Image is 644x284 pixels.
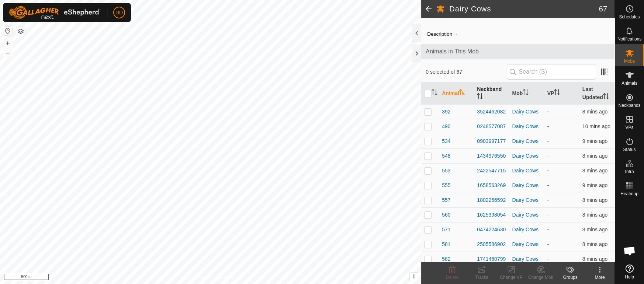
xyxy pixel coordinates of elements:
app-display-virtual-paddock-transition: - [547,123,549,129]
div: Dairy Cows [512,211,541,219]
div: 1802256592 [477,196,506,204]
div: Dairy Cows [512,108,541,116]
app-display-virtual-paddock-transition: - [547,241,549,247]
span: 17 Sept 2025, 9:52 am [582,212,607,218]
span: 67 [599,3,607,14]
div: Dairy Cows [512,167,541,175]
span: - [452,28,460,40]
button: – [3,48,12,57]
span: VPs [625,125,633,130]
app-display-virtual-paddock-transition: - [547,182,549,188]
span: Mobs [624,59,635,63]
span: 571 [442,226,450,234]
img: Gallagher Logo [9,6,101,19]
th: VP [544,83,579,105]
p-sorticon: Activate to sort [603,94,609,100]
span: Help [625,275,634,279]
span: 17 Sept 2025, 9:52 am [582,241,607,247]
div: 2422547715 [477,167,506,175]
span: Infra [625,169,634,174]
span: 560 [442,211,450,219]
span: 17 Sept 2025, 9:51 am [582,182,607,188]
div: 1741460799 [477,255,506,263]
span: Neckbands [618,103,640,108]
app-display-virtual-paddock-transition: - [547,227,549,232]
th: Neckband [474,83,509,105]
span: 581 [442,241,450,248]
app-display-virtual-paddock-transition: - [547,168,549,173]
span: 534 [442,137,450,145]
app-display-virtual-paddock-transition: - [547,212,549,218]
div: Tracks [467,274,496,281]
div: 1658563269 [477,182,506,189]
div: 0903997177 [477,137,506,145]
span: 17 Sept 2025, 9:52 am [582,256,607,262]
h2: Dairy Cows [449,4,599,13]
span: 17 Sept 2025, 9:51 am [582,153,607,159]
p-sorticon: Activate to sort [554,90,560,96]
div: Dairy Cows [512,137,541,145]
div: Dairy Cows [512,123,541,130]
div: 3524462082 [477,108,506,116]
div: Change Mob [526,274,555,281]
app-display-virtual-paddock-transition: - [547,153,549,159]
div: More [585,274,614,281]
input: Search (S) [507,64,596,80]
span: Heatmap [620,192,638,196]
label: Description [427,31,452,37]
span: Animals in This Mob [426,47,610,56]
div: Open chat [619,240,641,262]
span: 553 [442,167,450,175]
div: Change VP [496,274,526,281]
span: Delete [446,275,459,280]
div: Dairy Cows [512,152,541,160]
th: Last Updated [579,83,614,105]
span: Animals [622,81,637,85]
p-sorticon: Activate to sort [432,90,437,96]
div: 1625398054 [477,211,506,219]
span: 17 Sept 2025, 9:51 am [582,138,607,144]
button: + [3,39,12,48]
span: 17 Sept 2025, 9:52 am [582,109,607,115]
span: 555 [442,182,450,189]
span: 557 [442,196,450,204]
p-sorticon: Activate to sort [459,90,465,96]
span: Notifications [617,37,641,41]
div: Dairy Cows [512,241,541,248]
app-display-virtual-paddock-transition: - [547,138,549,144]
div: Dairy Cows [512,226,541,234]
div: Dairy Cows [512,255,541,263]
p-sorticon: Activate to sort [477,94,483,100]
span: 0 selected of 67 [426,68,506,76]
div: Dairy Cows [512,182,541,189]
app-display-virtual-paddock-transition: - [547,109,549,115]
div: Groups [555,274,585,281]
span: 392 [442,108,450,116]
div: 0248577087 [477,123,506,130]
button: Reset Map [3,27,12,35]
div: 2505586902 [477,241,506,248]
span: 17 Sept 2025, 9:52 am [582,227,607,232]
span: Status [623,147,636,152]
span: 17 Sept 2025, 9:50 am [582,123,610,129]
a: Help [615,262,644,282]
span: Schedules [619,15,640,19]
span: 490 [442,123,450,130]
span: i [413,273,415,280]
button: i [410,273,418,281]
span: 17 Sept 2025, 9:51 am [582,197,607,203]
span: 548 [442,152,450,160]
span: DD [115,9,123,17]
button: Map Layers [16,27,25,36]
span: 582 [442,255,450,263]
div: 1434976550 [477,152,506,160]
span: 17 Sept 2025, 9:51 am [582,168,607,173]
th: Mob [509,83,544,105]
div: 0474224630 [477,226,506,234]
div: Dairy Cows [512,196,541,204]
a: Privacy Policy [181,274,209,281]
app-display-virtual-paddock-transition: - [547,256,549,262]
a: Contact Us [218,274,240,281]
p-sorticon: Activate to sort [523,90,529,96]
app-display-virtual-paddock-transition: - [547,197,549,203]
